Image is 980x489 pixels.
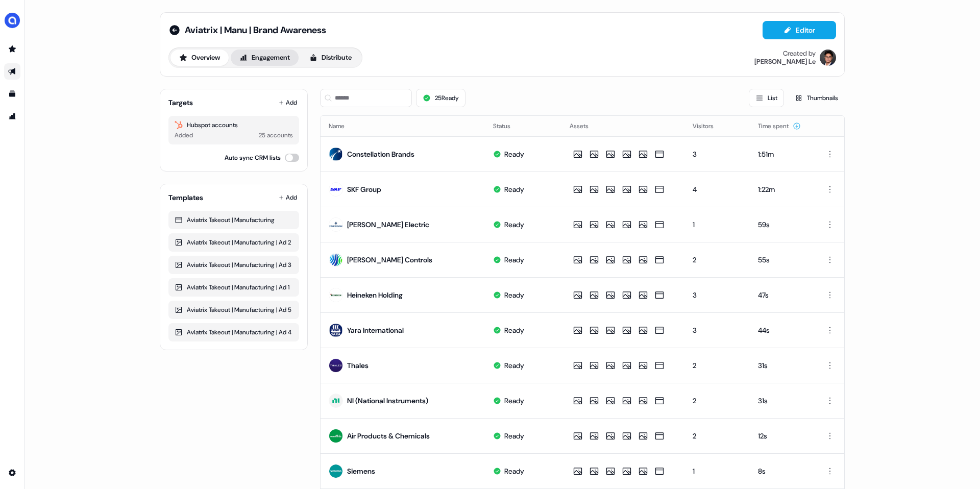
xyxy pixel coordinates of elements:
div: 3 [693,325,742,335]
div: Ready [504,431,524,441]
label: Auto sync CRM lists [225,153,281,163]
div: 1:51m [758,149,805,159]
div: Ready [504,290,524,300]
div: Created by [783,50,816,58]
button: Thumbnails [788,89,845,107]
div: 59s [758,219,805,230]
button: Status [493,117,523,135]
div: Air Products & Chemicals [347,431,430,441]
div: Ready [504,360,524,371]
div: 12s [758,431,805,441]
button: Add [277,190,299,205]
div: Yara International [347,325,404,335]
div: Ready [504,255,524,265]
div: 2 [693,255,742,265]
a: Go to attribution [4,108,20,125]
a: Editor [763,26,836,37]
a: Go to integrations [4,464,20,481]
button: Editor [763,21,836,39]
button: List [749,89,784,107]
button: 25Ready [416,89,465,107]
img: Hugh [820,50,836,66]
div: Ready [504,466,524,476]
div: 2 [693,396,742,406]
div: Ready [504,396,524,406]
div: Added [175,130,193,140]
div: 31s [758,396,805,406]
th: Assets [561,116,684,136]
div: 55s [758,255,805,265]
div: Targets [168,97,193,108]
div: Heineken Holding [347,290,403,300]
span: Aviatrix | Manu | Brand Awareness [185,24,326,36]
button: Time spent [758,117,801,135]
div: Ready [504,149,524,159]
div: 1 [693,466,742,476]
div: Ready [504,219,524,230]
button: Engagement [231,50,299,66]
div: Aviatrix Takeout | Manufacturing | Ad 2 [175,237,293,248]
div: Aviatrix Takeout | Manufacturing [175,215,293,225]
button: Overview [170,50,229,66]
div: [PERSON_NAME] Electric [347,219,429,230]
div: 1:22m [758,184,805,194]
div: NI (National Instruments) [347,396,428,406]
div: 44s [758,325,805,335]
div: Thales [347,360,369,371]
button: Visitors [693,117,726,135]
div: 1 [693,219,742,230]
div: Templates [168,192,203,203]
div: 3 [693,149,742,159]
div: Aviatrix Takeout | Manufacturing | Ad 5 [175,305,293,315]
div: Aviatrix Takeout | Manufacturing | Ad 4 [175,327,293,337]
div: [PERSON_NAME] Le [754,58,816,66]
div: SKF Group [347,184,381,194]
div: Aviatrix Takeout | Manufacturing | Ad 1 [175,282,293,292]
div: Siemens [347,466,375,476]
div: 2 [693,360,742,371]
div: 31s [758,360,805,371]
div: 25 accounts [259,130,293,140]
button: Add [277,95,299,110]
div: Ready [504,325,524,335]
div: [PERSON_NAME] Controls [347,255,432,265]
div: 3 [693,290,742,300]
div: 8s [758,466,805,476]
a: Go to templates [4,86,20,102]
a: Go to prospects [4,41,20,57]
div: 2 [693,431,742,441]
button: Name [329,117,357,135]
button: Distribute [301,50,360,66]
a: Go to outbound experience [4,63,20,80]
div: Hubspot accounts [175,120,293,130]
div: Aviatrix Takeout | Manufacturing | Ad 3 [175,260,293,270]
div: 4 [693,184,742,194]
div: Constellation Brands [347,149,414,159]
div: Ready [504,184,524,194]
div: 47s [758,290,805,300]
